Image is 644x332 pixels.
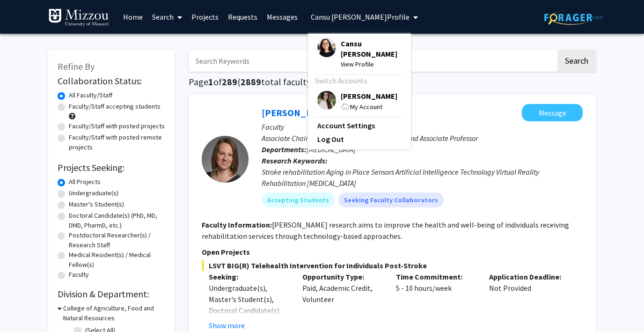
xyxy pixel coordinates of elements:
[389,271,483,331] div: 5 - 10 hours/week
[63,303,165,323] h3: College of Agriculture, Food and Natural Resources
[262,0,302,33] a: Messages
[315,75,402,86] div: Switch Accounts
[189,50,556,72] input: Search Keywords
[69,211,165,230] label: Doctoral Candidate(s) (PhD, MD, DMD, PharmD, etc.)
[544,10,603,25] img: ForagerOne Logo
[69,270,89,280] label: Faculty
[202,220,569,241] fg-read-more: [PERSON_NAME] research aims to improve the health and well-being of individuals receiving rehabil...
[341,91,397,101] span: [PERSON_NAME]
[48,8,109,27] img: University of Missouri Logo
[69,230,165,250] label: Postdoctoral Researcher(s) / Research Staff
[202,260,583,271] span: LSVT BIG(R) Telehealth Intervention for Individuals Post-Stroke
[302,271,382,282] p: Opportunity Type:
[262,192,335,207] mat-chip: Accepting Students
[350,103,382,111] span: My Account
[262,121,583,133] p: Faculty
[202,220,272,229] b: Faculty Information:
[307,145,356,154] span: [MEDICAL_DATA]
[69,121,165,131] label: Faculty/Staff with posted projects
[58,162,165,173] h2: Projects Seeking:
[489,271,569,282] p: Application Deadline:
[262,145,307,154] b: Departments:
[69,177,101,187] label: All Projects
[189,76,596,88] h1: Page of ( total faculty/staff results)
[482,271,576,331] div: Not Provided
[58,75,165,87] h2: Collaboration Status:
[522,104,583,121] button: Message Rachel Wolpert
[209,271,288,282] p: Seeking:
[69,133,165,152] label: Faculty/Staff with posted remote projects
[187,0,223,33] a: Projects
[317,38,402,69] div: Profile PictureCansu [PERSON_NAME]View Profile
[317,91,336,110] img: Profile Picture
[317,133,402,145] a: Log Out
[208,76,213,88] span: 1
[69,90,112,100] label: All Faculty/Staff
[202,246,583,258] p: Open Projects
[262,107,334,118] a: [PERSON_NAME]
[317,38,336,57] img: Profile Picture
[396,271,476,282] p: Time Commitment:
[262,166,583,189] div: Stroke rehabilitation Aging in Place Sensors Artificial Intelligence Technology Virtual Reality R...
[69,102,161,111] label: Faculty/Staff accepting students
[118,0,147,33] a: Home
[69,188,118,198] label: Undergraduate(s)
[295,271,389,331] div: Paid, Academic Credit, Volunteer
[222,76,237,88] span: 289
[69,250,165,270] label: Medical Resident(s) / Medical Fellow(s)
[7,290,40,325] iframe: Chat
[311,12,410,22] span: Cansu [PERSON_NAME] Profile
[557,50,596,72] button: Search
[69,199,124,209] label: Master's Student(s)
[341,38,402,59] span: Cansu [PERSON_NAME]
[262,156,328,165] b: Research Keywords:
[317,91,397,112] div: Profile Picture[PERSON_NAME]My Account
[58,288,165,300] h2: Division & Department:
[241,76,261,88] span: 2889
[341,59,402,69] span: View Profile
[317,120,402,131] a: Account Settings
[262,133,583,144] p: Associate Chair for Research in [MEDICAL_DATA] and Associate Professor
[147,0,187,33] a: Search
[209,320,245,331] button: Show more
[223,0,262,33] a: Requests
[58,60,95,72] span: Refine By
[338,192,444,207] mat-chip: Seeking Faculty Collaborators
